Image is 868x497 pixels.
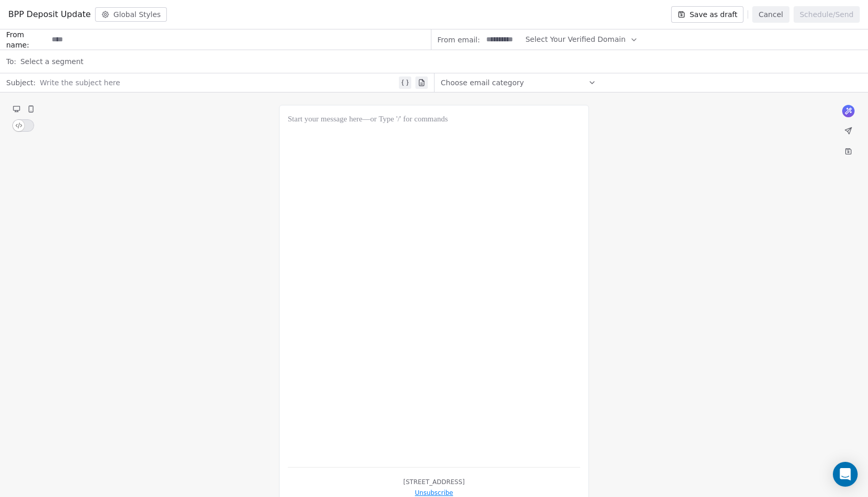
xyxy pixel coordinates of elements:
span: Subject: [6,77,36,91]
button: Schedule/Send [794,6,860,23]
span: To: [6,56,16,67]
button: Global Styles [95,7,167,22]
span: Choose email category [441,77,524,88]
button: Save as draft [671,6,744,23]
span: From email: [438,35,480,45]
span: Select a segment [20,56,83,67]
button: Cancel [752,6,789,23]
div: Open Intercom Messenger [833,462,858,487]
span: From name: [6,29,48,50]
span: Select Your Verified Domain [525,34,626,45]
span: BPP Deposit Update [8,8,91,21]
